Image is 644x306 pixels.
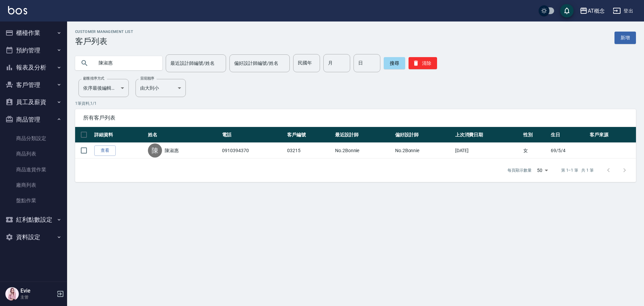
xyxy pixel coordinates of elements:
[453,143,522,159] td: [DATE]
[75,100,636,106] p: 1 筆資料, 1 / 1
[333,143,393,159] td: No.2Bonnie
[93,127,146,143] th: 詳細資料
[78,79,129,97] div: 依序最後編輯時間
[83,115,628,121] span: 所有客戶列表
[3,211,64,228] button: 紅利點數設定
[8,6,27,14] img: Logo
[83,76,104,81] label: 顧客排序方式
[3,193,64,208] a: 盤點作業
[384,57,405,69] button: 搜尋
[94,145,116,156] a: 查看
[560,4,574,17] button: save
[549,143,588,159] td: 69/5/4
[146,127,220,143] th: 姓名
[220,127,285,143] th: 電話
[3,177,64,193] a: 廠商列表
[453,127,522,143] th: 上次消費日期
[393,143,453,159] td: No.2Bonnie
[333,127,393,143] th: 最近設計師
[3,131,64,146] a: 商品分類設定
[3,24,64,42] button: 櫃檯作業
[522,127,549,143] th: 性別
[285,127,333,143] th: 客戶編號
[549,127,588,143] th: 生日
[3,59,64,76] button: 報表及分析
[148,143,162,158] div: 陳
[409,57,437,69] button: 清除
[3,93,64,111] button: 員工及薪資
[140,76,154,81] label: 呈現順序
[3,146,64,162] a: 商品列表
[3,76,64,94] button: 客戶管理
[220,143,285,159] td: 0910394370
[561,167,594,173] p: 第 1–1 筆 共 1 筆
[614,32,636,44] a: 新增
[393,127,453,143] th: 偏好設計師
[534,161,550,179] div: 50
[136,79,186,97] div: 由大到小
[3,111,64,128] button: 商品管理
[165,147,179,154] a: 陳淑惠
[507,167,532,173] p: 每頁顯示數量
[588,127,636,143] th: 客戶來源
[20,288,55,294] h5: Evie
[3,228,64,246] button: 資料設定
[588,7,605,15] div: AT概念
[285,143,333,159] td: 03215
[610,5,636,17] button: 登出
[20,294,55,300] p: 主管
[522,143,549,159] td: 女
[3,162,64,177] a: 商品進貨作業
[94,54,157,72] input: 搜尋關鍵字
[3,42,64,59] button: 預約管理
[5,287,19,301] img: Person
[577,4,607,18] button: AT概念
[75,37,133,46] h3: 客戶列表
[75,30,133,34] h2: Customer Management List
